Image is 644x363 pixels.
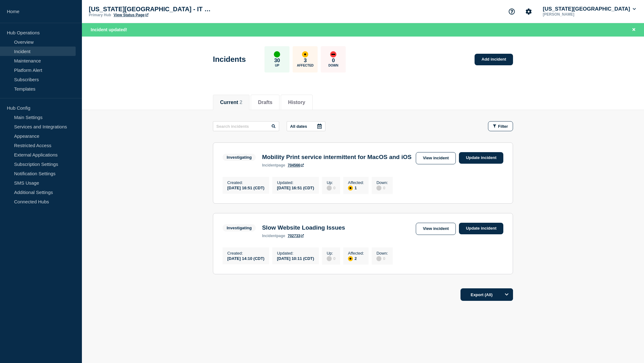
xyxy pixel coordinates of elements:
span: 2 [239,100,242,105]
button: Filter [488,121,513,131]
p: 0 [332,57,335,64]
a: View incident [416,152,456,164]
p: 30 [274,57,280,64]
div: disabled [327,256,332,261]
p: Created : [227,251,264,256]
p: Down [329,64,339,67]
p: [US_STATE][GEOGRAPHIC_DATA] - IT Status Page [89,6,214,13]
p: page [262,163,285,167]
p: Up : [327,251,335,256]
div: 0 [327,185,335,191]
p: Affected : [348,180,364,185]
span: Incident updated! [91,27,127,32]
div: up [274,51,280,57]
a: Add incident [475,54,513,65]
p: Affected [297,64,314,67]
button: Drafts [258,100,272,105]
span: Investigating [223,154,256,161]
div: affected [302,51,308,57]
p: Affected : [348,251,364,256]
p: Down : [376,251,388,256]
div: 0 [376,185,388,191]
div: affected [348,256,353,261]
button: Account settings [522,5,535,18]
input: Search incidents [213,121,279,131]
span: incident [262,163,276,167]
button: History [288,100,305,105]
p: Up [275,64,279,67]
p: Updated : [277,251,314,256]
div: disabled [376,186,381,191]
a: View incident [416,223,456,235]
div: affected [348,186,353,191]
a: Update incident [459,223,503,234]
div: down [330,51,336,57]
p: Down : [376,180,388,185]
p: Created : [227,180,264,185]
button: Support [505,5,518,18]
a: 702733 [288,234,304,238]
span: incident [262,234,276,238]
p: All dates [290,124,307,129]
button: Close banner [630,26,638,33]
p: Up : [327,180,335,185]
p: page [262,234,285,238]
a: 704566 [288,163,304,167]
h1: Incidents [213,55,246,64]
button: All dates [287,121,325,131]
button: Export (All) [460,288,513,301]
p: [PERSON_NAME] [541,12,606,17]
button: Current 2 [220,100,242,105]
p: Primary Hub [89,13,111,17]
h3: Mobility Print service intermittent for MacOS and iOS [262,154,411,161]
div: [DATE] 16:51 (CDT) [227,185,264,190]
div: [DATE] 16:51 (CDT) [277,185,314,190]
div: disabled [327,186,332,191]
span: Investigating [223,224,256,231]
a: Update incident [459,152,503,164]
div: [DATE] 10:11 (CDT) [277,256,314,261]
button: Options [501,288,513,301]
span: Filter [498,124,508,129]
p: Updated : [277,180,314,185]
div: 1 [348,185,364,191]
div: disabled [376,256,381,261]
button: [US_STATE][GEOGRAPHIC_DATA] [541,6,637,12]
div: [DATE] 14:10 (CDT) [227,256,264,261]
p: 3 [304,57,307,64]
div: 0 [376,256,388,261]
a: View Status Page [113,13,148,17]
h3: Slow Website Loading Issues [262,224,345,231]
div: 2 [348,256,364,261]
div: 0 [327,256,335,261]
